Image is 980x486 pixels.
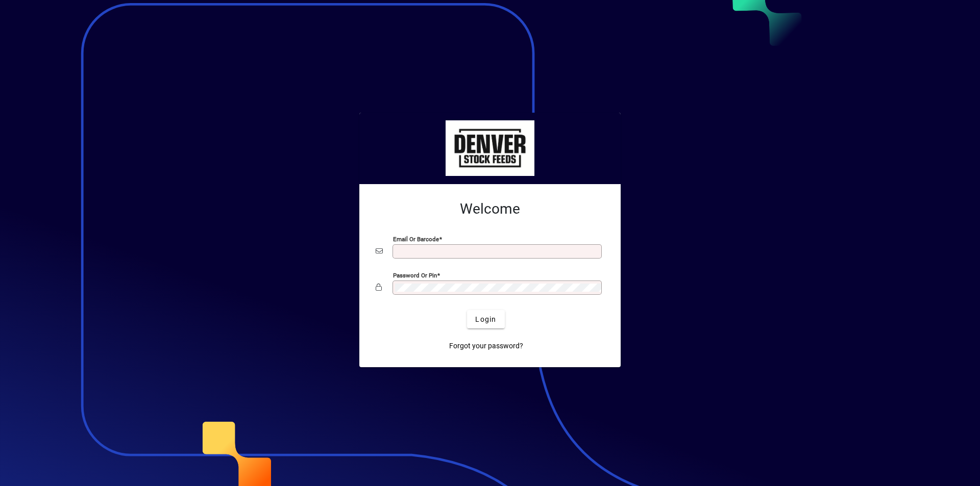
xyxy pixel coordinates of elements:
[449,341,523,351] span: Forgot your password?
[467,310,504,328] button: Login
[393,272,437,279] mat-label: Password or Pin
[393,236,439,243] mat-label: Email or Barcode
[475,314,496,325] span: Login
[445,337,527,355] a: Forgot your password?
[376,200,604,218] h2: Welcome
